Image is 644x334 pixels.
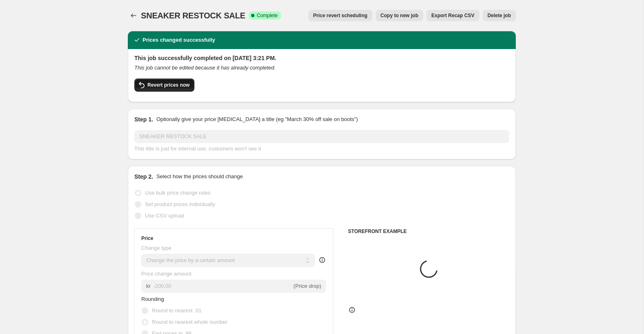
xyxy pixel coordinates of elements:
span: Revert prices now [147,82,189,88]
input: 30% off holiday sale [134,130,509,143]
button: Price revert scheduling [308,10,372,21]
span: Copy to new job [381,12,419,19]
span: This title is just for internal use, customers won't see it [134,146,261,152]
button: Export Recap CSV [426,10,479,21]
span: Use bulk price change rules [145,190,210,196]
i: This job cannot be edited because it has already completed. [134,65,276,71]
button: Revert prices now [134,78,194,92]
span: (Price drop) [294,283,321,289]
span: Set product prices individually [145,201,215,207]
span: Rounding [141,296,164,302]
h3: Price [141,235,153,242]
span: kr [146,283,151,289]
p: Optionally give your price [MEDICAL_DATA] a title (eg "March 30% off sale on boots") [156,115,358,123]
input: -10.00 [153,280,292,293]
span: Round to nearest whole number [152,319,227,325]
button: Price change jobs [128,10,139,21]
h2: Step 2. [134,173,153,181]
span: Use CSV upload [145,213,184,219]
button: Copy to new job [376,10,423,21]
h2: This job successfully completed on [DATE] 3:21 PM. [134,54,509,62]
span: Price revert scheduling [313,12,368,19]
span: SNEAKER RESTOCK SALE [141,11,245,20]
span: Price change amount [141,271,192,277]
span: Delete job [488,12,511,19]
span: Export Recap CSV [431,12,474,19]
span: Complete [257,12,278,19]
span: Round to nearest .01 [152,307,201,314]
h2: Prices changed successfully [143,36,215,44]
span: Change type [141,245,172,251]
p: Select how the prices should change [156,173,243,181]
h2: Step 1. [134,115,153,123]
button: Delete job [483,10,516,21]
h6: STOREFRONT EXAMPLE [348,228,509,235]
div: help [318,256,326,264]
